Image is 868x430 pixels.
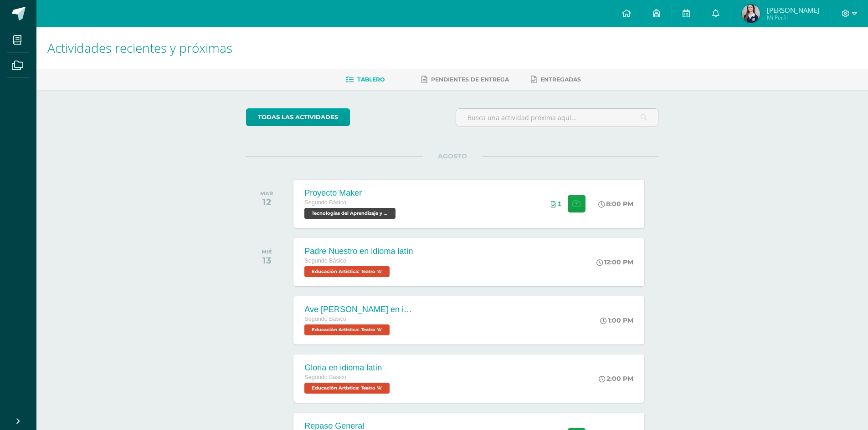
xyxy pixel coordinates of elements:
[304,383,390,394] span: Educación Artística: Teatro 'A'
[262,248,272,255] div: MIÉ
[421,72,509,87] a: Pendientes de entrega
[304,247,413,256] div: Padre Nuestro en idioma latín
[431,76,509,83] span: Pendientes de entrega
[531,72,581,87] a: Entregadas
[767,14,819,21] span: Mi Perfil
[598,200,633,208] div: 8:00 PM
[357,76,385,83] span: Tablero
[47,39,232,56] span: Actividades recientes y próximas
[456,109,658,126] input: Busca una actividad próxima aquí...
[742,5,760,23] img: dcdeb99113387d000ee22100c0d3ead5.png
[260,197,273,207] div: 12
[304,363,392,373] div: Gloria en idioma latín
[262,255,272,266] div: 13
[246,108,350,126] a: todas las Actividades
[596,258,633,266] div: 12:00 PM
[304,208,395,219] span: Tecnologías del Aprendizaje y la Comunicación 'A'
[304,316,346,322] span: Segundo Básico
[346,72,385,87] a: Tablero
[304,199,346,206] span: Segundo Básico
[304,305,414,314] div: Ave [PERSON_NAME] en idioma latín.
[304,188,398,198] div: Proyecto Maker
[304,374,346,380] span: Segundo Básico
[423,152,482,160] span: AGOSTO
[304,266,390,277] span: Educación Artística: Teatro 'A'
[551,200,561,207] div: Archivos entregados
[558,200,561,207] span: 1
[540,76,581,83] span: Entregadas
[600,316,633,324] div: 1:00 PM
[304,258,346,264] span: Segundo Básico
[767,5,819,15] span: [PERSON_NAME]
[304,324,390,335] span: Educación Artística: Teatro 'A'
[260,190,273,197] div: MAR
[599,374,633,383] div: 2:00 PM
